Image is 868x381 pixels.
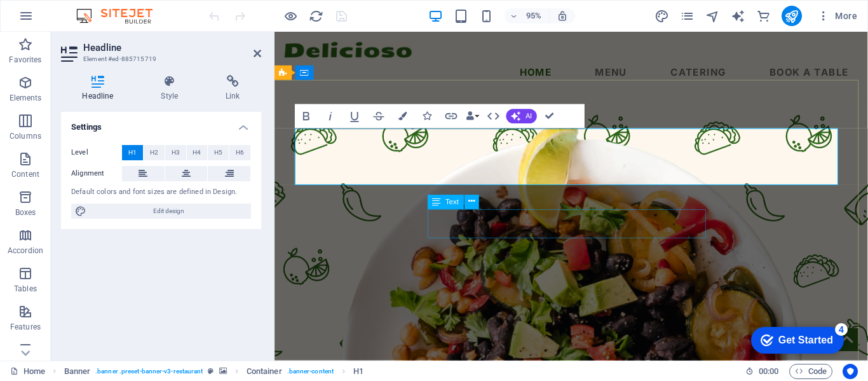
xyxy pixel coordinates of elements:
p: Content [11,169,39,179]
i: Design (Ctrl+Alt+Y) [654,9,669,24]
button: text_generator [731,8,746,24]
span: . banner .preset-banner-v3-restaurant [95,364,203,379]
nav: breadcrumb [64,364,364,379]
i: Navigator [705,9,720,24]
span: Code [795,364,827,379]
h3: Element #ed-885715719 [83,53,236,65]
div: Get Started 4 items remaining, 20% complete [10,6,103,33]
button: H4 [187,145,208,160]
label: Level [71,145,122,160]
button: H6 [229,145,250,160]
button: H2 [144,145,165,160]
span: H1 [128,145,137,160]
button: HTML [482,104,505,128]
p: Accordion [8,246,43,256]
button: Usercentrics [843,364,858,379]
label: Alignment [71,166,122,181]
p: Elements [10,93,42,103]
img: Editor Logo [73,8,168,24]
i: Pages (Ctrl+Alt+S) [680,9,695,24]
p: Columns [10,131,41,141]
p: Tables [14,284,37,294]
button: H5 [208,145,229,160]
span: Click to select. Double-click to edit [353,364,363,379]
button: H1 [122,145,143,160]
a: Click to cancel selection. Double-click to open Pages [10,364,45,379]
span: Click to select. Double-click to edit [247,364,282,379]
button: More [812,6,862,26]
button: Bold (Ctrl+B) [295,104,318,128]
i: On resize automatically adjust zoom level to fit chosen device. [557,10,568,22]
button: H3 [165,145,186,160]
div: 4 [94,3,107,15]
h4: Settings [61,112,261,135]
span: H3 [172,145,180,160]
div: Get Started [37,14,92,25]
span: H6 [236,145,244,160]
button: Link [440,104,463,128]
span: 00 00 [759,364,778,379]
button: Code [789,364,832,379]
button: publish [782,6,802,26]
span: H4 [193,145,201,160]
span: Edit design [90,204,247,219]
button: AI [506,109,537,124]
span: More [817,10,857,22]
button: Italic (Ctrl+I) [319,104,342,128]
i: Commerce [756,9,771,24]
div: Default colors and font sizes are defined in Design. [71,187,251,198]
span: H5 [214,145,222,160]
h6: Session time [745,364,779,379]
h2: Headline [83,42,261,53]
i: This element contains a background [219,368,227,375]
span: AI [526,113,532,120]
p: Boxes [15,207,36,218]
button: commerce [756,8,771,24]
button: Edit design [71,204,251,219]
i: Reload page [309,9,323,24]
button: Data Bindings [464,104,481,128]
h6: 95% [524,8,544,24]
h4: Style [140,75,205,102]
span: Click to select. Double-click to edit [64,364,91,379]
button: reload [308,8,323,24]
button: navigator [705,8,721,24]
button: design [654,8,670,24]
button: Confirm (Ctrl+⏎) [538,104,561,128]
p: Favorites [9,55,41,65]
span: : [768,366,770,376]
p: Features [10,322,41,332]
button: pages [680,8,695,24]
span: Text [445,198,459,205]
h4: Headline [61,75,140,102]
button: Underline (Ctrl+U) [343,104,366,128]
span: . banner-content [287,364,334,379]
button: Colors [391,104,414,128]
button: Strikethrough [367,104,390,128]
i: Publish [784,9,799,24]
span: H2 [150,145,158,160]
button: Icons [416,104,438,128]
h4: Link [205,75,261,102]
i: AI Writer [731,9,745,24]
i: This element is a customizable preset [208,368,214,375]
button: Click here to leave preview mode and continue editing [283,8,298,24]
button: 95% [505,8,550,24]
